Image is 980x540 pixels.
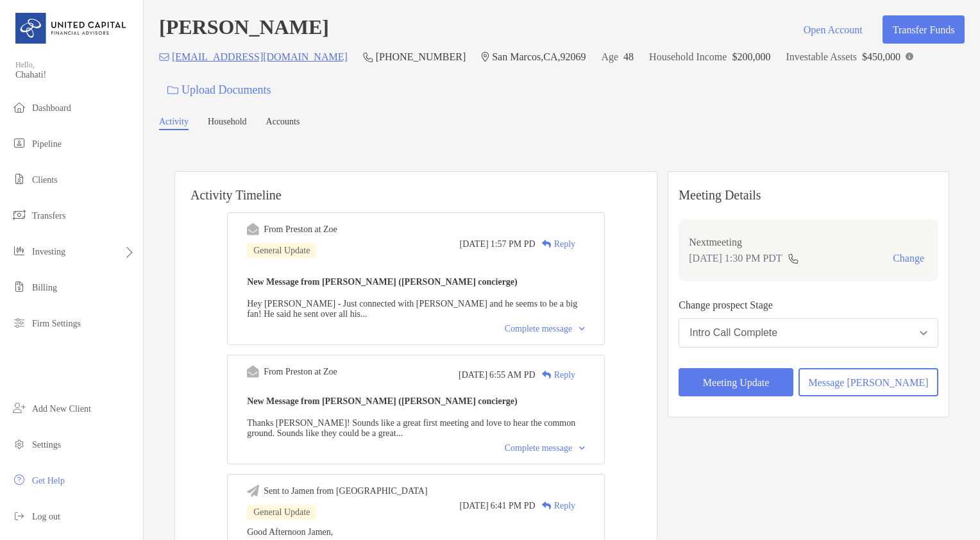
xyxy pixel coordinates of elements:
img: United Capital Logo [15,5,128,51]
img: Info Icon [906,53,913,60]
span: 6:41 PM PD [491,501,536,511]
p: 48 [623,49,634,65]
div: Complete message [505,443,585,453]
button: Change [889,252,928,265]
img: communication type [788,253,799,264]
img: Event icon [247,223,259,235]
img: transfers icon [12,207,27,223]
img: Event icon [247,366,259,378]
p: Household Income [649,49,727,65]
div: Reply [536,499,575,512]
a: Accounts [266,117,300,130]
img: button icon [167,86,178,95]
button: Open Account [793,15,872,44]
p: Investable Assets [786,49,857,65]
p: Next meeting [689,234,928,250]
img: clients icon [12,171,27,187]
img: pipeline icon [12,135,27,151]
p: $200,000 [732,49,770,65]
img: billing icon [12,279,27,294]
div: From Preston at Zoe [264,367,337,377]
img: firm-settings icon [12,315,27,330]
span: Billing [32,283,57,292]
button: Transfer Funds [883,15,965,44]
img: dashboard icon [12,99,27,115]
span: [DATE] [460,501,489,511]
span: Investing [32,247,65,257]
img: Open dropdown arrow [920,331,927,335]
img: add_new_client icon [12,400,27,416]
p: [EMAIL_ADDRESS][DOMAIN_NAME] [172,49,348,65]
button: Meeting Update [679,368,793,396]
span: Clients [32,175,58,185]
div: Reply [536,237,575,251]
img: Phone Icon [363,52,373,62]
a: Activity [159,117,189,130]
p: $450,000 [862,49,900,65]
a: Upload Documents [159,76,279,104]
img: Chevron icon [579,446,585,450]
img: investing icon [12,243,27,258]
img: Email Icon [159,53,169,61]
p: Meeting Details [679,187,938,203]
img: Location Icon [481,52,489,62]
span: Pipeline [32,139,62,149]
button: Intro Call Complete [679,318,938,348]
p: [PHONE_NUMBER] [376,49,466,65]
img: get-help icon [12,472,27,487]
img: Reply icon [542,371,552,379]
div: Sent to Jamen from [GEOGRAPHIC_DATA] [264,486,428,496]
span: Transfers [32,211,65,221]
img: Event icon [247,485,259,497]
b: New Message from [PERSON_NAME] ([PERSON_NAME] concierge) [247,396,518,406]
p: [DATE] 1:30 PM PDT [689,250,782,266]
span: Log out [32,512,60,521]
img: Chevron icon [579,327,585,331]
button: Message [PERSON_NAME] [798,368,938,396]
b: New Message from [PERSON_NAME] ([PERSON_NAME] concierge) [247,277,518,287]
h4: [PERSON_NAME] [159,15,329,44]
span: Chahati! [15,70,135,80]
p: Change prospect Stage [679,297,938,313]
span: Add New Client [32,404,91,414]
div: General Update [247,243,316,258]
span: 6:55 AM PD [489,370,536,380]
p: San Marcos , CA , 92069 [492,49,586,65]
img: Reply icon [542,502,552,510]
span: [DATE] [459,370,487,380]
span: Thanks [PERSON_NAME]! Sounds like a great first meeting and love to hear the common ground. Sound... [247,418,575,438]
p: Age [601,49,618,65]
div: Complete message [505,324,585,334]
span: [DATE] [460,239,489,249]
div: From Preston at Zoe [264,224,337,235]
span: Firm Settings [32,319,81,328]
div: Reply [536,368,575,382]
h6: Activity Timeline [175,172,657,203]
img: settings icon [12,436,27,451]
div: Intro Call Complete [689,327,777,339]
span: 1:57 PM PD [491,239,536,249]
span: Settings [32,440,61,450]
span: Dashboard [32,103,71,113]
span: Hey [PERSON_NAME] - Just connected with [PERSON_NAME] and he seems to be a big fan! He said he se... [247,299,577,319]
img: logout icon [12,508,27,523]
img: Reply icon [542,240,552,248]
a: Household [208,117,247,130]
div: General Update [247,505,316,520]
span: Get Help [32,476,65,485]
